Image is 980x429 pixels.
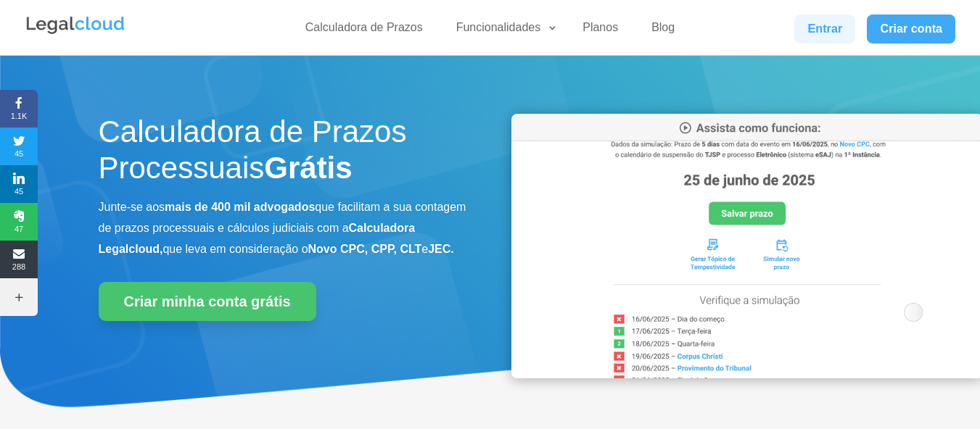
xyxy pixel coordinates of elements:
[25,26,126,38] a: Logo da Legalcloud
[99,282,316,321] a: Criar minha conta grátis
[297,20,432,41] a: Calculadora de Prazos
[448,20,559,41] a: Funcionalidades
[428,243,454,255] b: JEC.
[99,222,416,255] b: Calculadora Legalcloud,
[643,20,683,41] a: Blog
[574,20,627,41] a: Planos
[308,243,422,255] b: Novo CPC, CPP, CLT
[99,114,469,194] h1: Calculadora de Prazos Processuais
[264,151,352,185] strong: Grátis
[25,14,126,36] img: Legalcloud Logo
[794,14,855,43] a: Entrar
[99,197,469,259] p: Junte-se aos que facilitam a sua contagem de prazos processuais e cálculos judiciais com a que le...
[165,201,315,213] b: mais de 400 mil advogados
[867,14,955,43] a: Criar conta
